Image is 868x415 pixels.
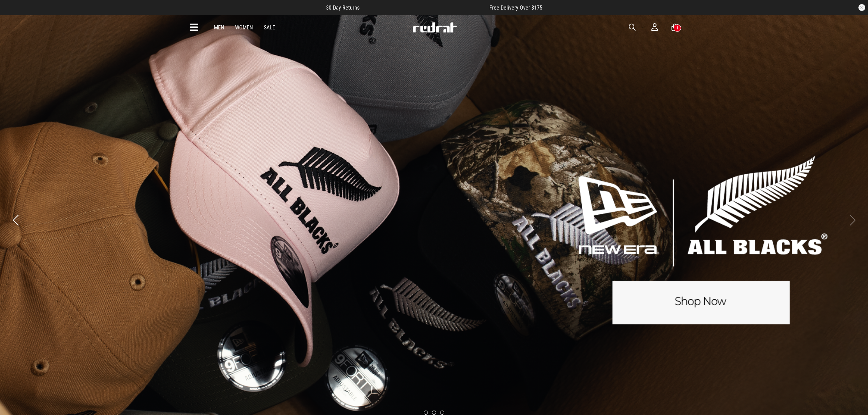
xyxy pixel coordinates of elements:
a: Sale [264,24,275,31]
button: Open LiveChat chat widget [5,3,26,23]
button: Previous slide [11,213,20,228]
img: Redrat logo [412,22,457,32]
a: 1 [672,24,678,31]
a: Women [235,24,253,31]
a: Men [214,24,224,31]
iframe: Customer reviews powered by Trustpilot [373,4,476,11]
span: 30 Day Returns [326,4,360,11]
span: Free Delivery Over $175 [489,4,542,11]
div: 1 [676,26,678,30]
button: Next slide [848,213,857,228]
